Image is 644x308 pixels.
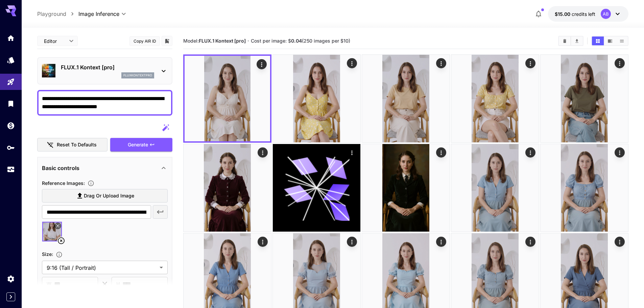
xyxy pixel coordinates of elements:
[541,55,628,142] img: 2Q==
[555,11,572,17] span: $15.00
[44,38,65,45] span: Editor
[6,292,15,301] button: Expand sidebar
[42,251,53,257] span: Size :
[61,63,154,71] p: FLUX.1 Kontext [pro]
[604,37,616,45] button: Show images in video view
[185,56,270,141] img: 2Q==
[257,59,267,69] div: Actions
[85,180,97,187] button: Upload a reference image to guide the result. This is needed for Image-to-Image or Inpainting. Su...
[123,73,152,78] p: fluxkontextpro
[251,38,350,44] span: Cost per image: $ (250 images per $10)
[247,37,249,45] p: ·
[37,10,78,18] nav: breadcrumb
[347,237,357,247] div: Actions
[258,237,268,247] div: Actions
[291,38,302,44] b: 0.04
[7,99,15,108] div: Library
[128,141,148,149] span: Generate
[572,11,595,17] span: credits left
[571,37,583,45] button: Download All
[548,6,628,22] button: $15.0018AB
[37,138,108,152] button: Reset to defaults
[110,138,172,152] button: Generate
[436,58,446,68] div: Actions
[47,264,157,272] span: 9:16 (Tall / Portrait)
[7,165,15,174] div: Usage
[164,37,170,45] button: Add to library
[84,192,134,200] span: Drag or upload image
[615,147,625,158] div: Actions
[601,9,611,19] div: AB
[53,251,65,258] button: Adjust the dimensions of the generated image by specifying its width and height in pixels, or sel...
[78,10,119,18] span: Image Inference
[525,237,535,247] div: Actions
[541,144,628,232] img: 9k=
[258,147,268,158] div: Actions
[184,144,271,232] img: 9k=
[451,144,539,232] img: 2Q==
[525,58,535,68] div: Actions
[362,55,450,142] img: Z
[347,147,357,158] div: Actions
[7,34,15,42] div: Home
[183,38,246,44] span: Model:
[199,38,246,44] b: FLUX.1 Kontext [pro]
[273,55,360,142] img: 2Q==
[7,275,15,283] div: Settings
[525,147,535,158] div: Actions
[362,144,450,232] img: 9k=
[436,147,446,158] div: Actions
[451,55,539,142] img: 9k=
[42,180,85,186] span: Reference Images :
[616,37,628,45] button: Show images in list view
[7,56,15,64] div: Models
[559,37,571,45] button: Clear Images
[7,121,15,130] div: Wallet
[42,189,168,203] label: Drag or upload image
[42,61,168,81] div: FLUX.1 Kontext [pro]fluxkontextpro
[42,160,168,176] div: Basic controls
[436,237,446,247] div: Actions
[7,78,15,86] div: Playground
[37,10,66,18] a: Playground
[592,37,604,45] button: Show images in grid view
[558,36,583,46] div: Clear ImagesDownload All
[555,10,595,18] div: $15.0018
[129,36,160,46] button: Copy AIR ID
[615,58,625,68] div: Actions
[591,36,628,46] div: Show images in grid viewShow images in video viewShow images in list view
[7,143,15,152] div: API Keys
[347,58,357,68] div: Actions
[42,164,79,172] p: Basic controls
[615,237,625,247] div: Actions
